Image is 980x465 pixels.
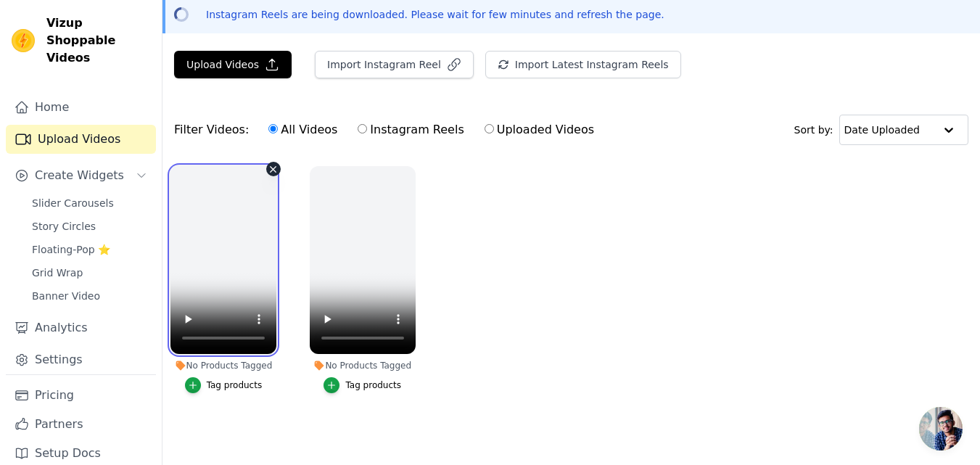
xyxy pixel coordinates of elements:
a: Grid Wrap [23,263,156,283]
div: Filter Videos: [174,113,602,147]
div: Open chat [919,407,963,450]
a: Analytics [6,313,156,342]
div: Tag products [345,379,401,391]
button: Video Delete [266,162,281,176]
button: Import Latest Instagram Reels [485,51,681,78]
label: Instagram Reels [357,120,464,139]
a: Slider Carousels [23,193,156,213]
a: Floating-Pop ⭐ [23,239,156,260]
button: Upload Videos [174,51,292,78]
label: All Videos [268,120,338,139]
button: Tag products [324,377,401,393]
p: Instagram Reels are being downloaded. Please wait for few minutes and refresh the page. [206,7,664,22]
div: Tag products [207,379,263,391]
a: Upload Videos [6,125,156,154]
a: Pricing [6,381,156,410]
button: Tag products [185,377,263,393]
img: Vizup [12,29,35,52]
div: No Products Tagged [170,360,276,371]
a: Partners [6,410,156,439]
span: Vizup Shoppable Videos [46,15,150,67]
div: Sort by: [794,115,969,145]
span: Floating-Pop ⭐ [32,242,110,257]
a: Settings [6,345,156,374]
span: Banner Video [32,289,100,303]
button: Create Widgets [6,161,156,190]
span: Grid Wrap [32,266,83,280]
input: Uploaded Videos [485,124,494,133]
input: Instagram Reels [358,124,367,133]
span: Slider Carousels [32,196,114,210]
span: Story Circles [32,219,96,234]
input: All Videos [268,124,278,133]
a: Home [6,93,156,122]
a: Banner Video [23,286,156,306]
button: Import Instagram Reel [315,51,474,78]
span: Create Widgets [35,167,124,184]
a: Story Circles [23,216,156,236]
div: No Products Tagged [310,360,416,371]
label: Uploaded Videos [484,120,595,139]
